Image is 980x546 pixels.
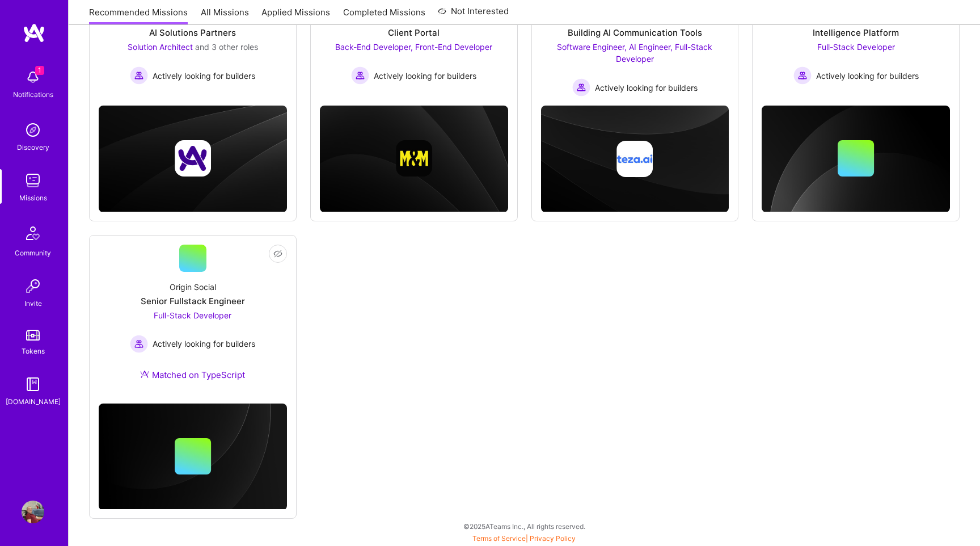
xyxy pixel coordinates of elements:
[99,404,287,510] img: cover
[396,140,432,177] img: Company logo
[140,369,245,381] div: Matched on TypeScript
[388,27,440,39] div: Client Portal
[19,220,47,247] img: Community
[35,66,44,75] span: 1
[335,42,492,52] span: Back-End Developer, Front-End Developer
[22,501,44,523] img: User Avatar
[22,66,44,89] img: bell
[273,249,282,258] i: icon EyeClosed
[19,501,47,523] a: User Avatar
[22,373,44,396] img: guide book
[616,141,653,177] img: Company logo
[374,70,476,82] span: Actively looking for builders
[572,78,590,96] img: Actively looking for builders
[472,534,526,543] a: Terms of Service
[557,42,712,64] span: Software Engineer, AI Engineer, Full-Stack Developer
[170,281,216,293] div: Origin Social
[154,310,231,320] span: Full-Stack Developer
[195,42,258,52] span: and 3 other roles
[472,534,576,543] span: |
[817,42,895,52] span: Full-Stack Developer
[149,27,236,39] div: AI Solutions Partners
[320,106,508,212] img: cover
[530,534,576,543] a: Privacy Policy
[24,297,42,309] div: Invite
[22,119,44,141] img: discovery
[153,338,255,350] span: Actively looking for builders
[541,106,729,212] img: cover
[261,6,330,25] a: Applied Missions
[438,5,509,25] a: Not Interested
[130,335,148,353] img: Actively looking for builders
[595,82,698,94] span: Actively looking for builders
[343,6,425,25] a: Completed Missions
[351,66,369,85] img: Actively looking for builders
[19,192,47,204] div: Missions
[762,106,950,212] img: cover
[99,106,287,212] img: cover
[99,245,287,394] a: Origin SocialSenior Fullstack EngineerFull-Stack Developer Actively looking for buildersActively ...
[13,89,53,100] div: Notifications
[68,512,980,540] div: © 2025 ATeams Inc., All rights reserved.
[128,42,193,52] span: Solution Architect
[175,140,211,177] img: Company logo
[568,27,702,39] div: Building AI Communication Tools
[6,396,61,408] div: [DOMAIN_NAME]
[22,169,44,192] img: teamwork
[130,66,148,85] img: Actively looking for builders
[140,369,149,379] img: Ateam Purple Icon
[22,275,44,297] img: Invite
[141,295,245,307] div: Senior Fullstack Engineer
[23,23,45,43] img: logo
[153,70,255,82] span: Actively looking for builders
[15,247,51,259] div: Community
[26,330,40,341] img: tokens
[813,27,899,39] div: Intelligence Platform
[22,345,45,357] div: Tokens
[793,66,812,85] img: Actively looking for builders
[89,6,188,25] a: Recommended Missions
[201,6,249,25] a: All Missions
[17,141,49,153] div: Discovery
[816,70,919,82] span: Actively looking for builders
